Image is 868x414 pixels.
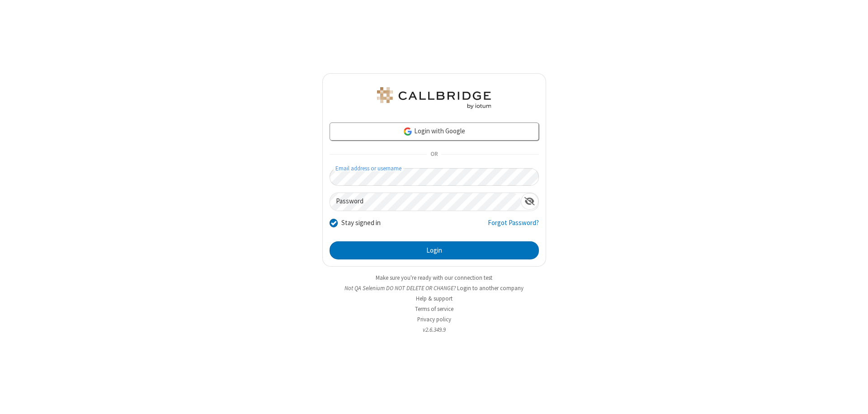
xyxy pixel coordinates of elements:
a: Login with Google [330,122,539,141]
label: Stay signed in [341,218,381,228]
input: Email address or username [330,168,539,186]
div: Show password [521,193,538,210]
a: Make sure you're ready with our connection test [376,274,492,282]
a: Help & support [416,295,453,302]
li: v2.6.349.9 [322,325,546,334]
a: Forgot Password? [488,218,539,235]
button: Login [330,241,539,259]
a: Privacy policy [417,315,451,323]
button: Login to another company [457,284,524,292]
a: Terms of service [415,305,453,313]
span: OR [427,148,441,161]
input: Password [330,193,521,211]
img: QA Selenium DO NOT DELETE OR CHANGE [375,87,493,109]
li: Not QA Selenium DO NOT DELETE OR CHANGE? [322,284,546,292]
img: google-icon.png [403,127,413,136]
iframe: Chat [845,390,861,408]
